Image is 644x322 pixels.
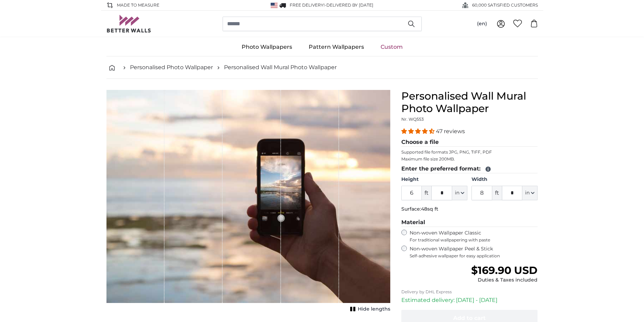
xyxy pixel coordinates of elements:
span: Delivered by [DATE] [326,2,373,8]
a: Custom [372,38,411,56]
div: Duties & Taxes included [471,277,538,284]
h1: Personalised Wall Mural Photo Wallpaper [401,90,538,115]
label: Width [472,176,538,183]
span: $169.90 USD [471,264,538,277]
p: Delivery by DHL Express [401,289,538,295]
span: 60,000 SATISFIED CUSTOMERS [472,2,538,8]
nav: breadcrumbs [106,56,538,79]
legend: Enter the preferred format: [401,165,538,173]
span: ft [422,186,431,200]
p: Maximum file size 200MB. [401,156,538,162]
span: Hide lengths [358,306,390,313]
span: in [525,190,530,196]
span: in [455,190,459,196]
legend: Material [401,218,538,227]
p: Estimated delivery: [DATE] - [DATE] [401,296,538,304]
span: For traditional wallpapering with paste [410,237,538,243]
label: Height [401,176,467,183]
a: Personalised Photo Wallpaper [130,63,213,72]
label: Non-woven Wallpaper Peel & Stick [410,246,538,259]
span: Made to Measure [117,2,159,8]
button: in [452,186,467,200]
span: 4.38 stars [401,128,436,135]
button: in [522,186,538,200]
img: United States [271,3,278,8]
span: Add to cart [453,315,486,321]
span: 48sq ft [421,206,438,212]
button: Hide lengths [348,304,390,314]
legend: Choose a file [401,138,538,147]
img: Betterwalls [106,15,151,33]
p: Supported file formats JPG, PNG, TIFF, PDF [401,149,538,155]
label: Non-woven Wallpaper Classic [410,230,538,243]
span: - [325,2,373,8]
a: Photo Wallpapers [233,38,300,56]
p: Surface: [401,206,538,213]
span: 47 reviews [436,128,465,135]
div: 1 of 1 [106,90,390,314]
a: Personalised Wall Mural Photo Wallpaper [224,63,337,72]
span: Nr. WQ553 [401,117,424,122]
span: FREE delivery! [290,2,325,8]
span: ft [492,186,502,200]
a: Pattern Wallpapers [300,38,372,56]
button: (en) [472,18,493,30]
span: Self-adhesive wallpaper for easy application [410,253,538,259]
